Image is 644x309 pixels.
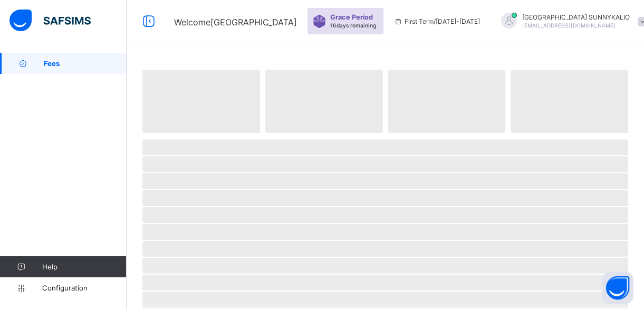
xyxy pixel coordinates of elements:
[174,17,297,27] span: Welcome [GEOGRAPHIC_DATA]
[511,70,628,133] span: ‌
[142,241,628,257] span: ‌
[522,13,630,21] span: [GEOGRAPHIC_DATA] SUNNYKALIO
[388,70,506,133] span: ‌
[142,207,628,223] span: ‌
[602,272,633,304] button: Open asap
[42,263,126,271] span: Help
[394,17,480,25] span: session/term information
[142,70,260,133] span: ‌
[42,284,126,292] span: Configuration
[522,22,616,29] span: [EMAIL_ADDRESS][DOMAIN_NAME]
[330,22,376,29] span: 16 days remaining
[142,139,628,155] span: ‌
[142,275,628,291] span: ‌
[142,156,628,172] span: ‌
[142,224,628,240] span: ‌
[142,292,628,307] span: ‌
[44,59,127,68] span: Fees
[142,258,628,274] span: ‌
[265,70,383,133] span: ‌
[142,173,628,189] span: ‌
[142,190,628,206] span: ‌
[330,13,373,21] span: Grace Period
[313,15,326,28] img: sticker-purple.71386a28dfed39d6af7621340158ba97.svg
[9,10,91,32] img: safsims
